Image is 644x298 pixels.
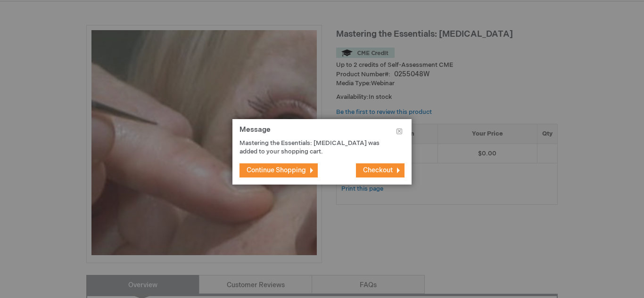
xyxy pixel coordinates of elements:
[247,166,306,174] span: Continue Shopping
[363,166,393,174] span: Checkout
[239,126,405,139] h1: Message
[239,139,390,156] p: Mastering the Essentials: [MEDICAL_DATA] was added to your shopping cart.
[239,163,318,177] button: Continue Shopping
[356,163,405,177] button: Checkout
